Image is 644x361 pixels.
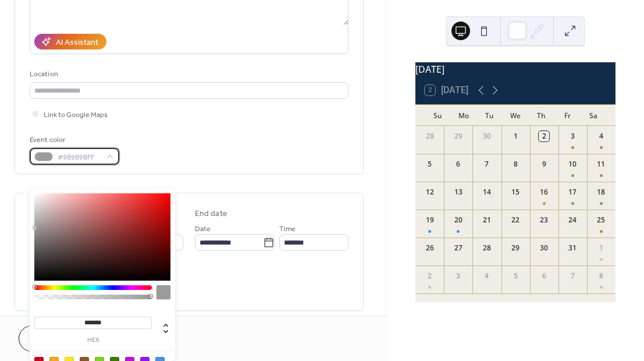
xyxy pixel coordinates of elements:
[453,271,464,281] div: 3
[482,131,492,141] div: 30
[482,187,492,197] div: 14
[567,271,578,281] div: 7
[279,223,296,235] span: Time
[425,105,451,126] div: Su
[425,159,435,169] div: 5
[539,187,549,197] div: 16
[510,243,521,253] div: 29
[425,187,435,197] div: 12
[567,243,578,253] div: 31
[44,109,108,121] span: Link to Google Maps
[539,215,549,225] div: 23
[19,325,90,352] button: Cancel
[596,271,606,281] div: 8
[425,271,435,281] div: 2
[482,159,492,169] div: 7
[596,243,606,253] div: 1
[510,271,521,281] div: 5
[510,187,521,197] div: 15
[510,159,521,169] div: 8
[510,215,521,225] div: 22
[451,105,477,126] div: Mo
[528,105,554,126] div: Th
[453,187,464,197] div: 13
[425,131,435,141] div: 28
[482,215,492,225] div: 21
[453,243,464,253] div: 27
[30,68,346,80] div: Location
[482,271,492,281] div: 4
[453,131,464,141] div: 29
[453,159,464,169] div: 6
[510,131,521,141] div: 1
[30,134,117,146] div: Event color
[453,215,464,225] div: 20
[195,208,227,220] div: End date
[34,34,106,49] button: AI Assistant
[539,131,549,141] div: 2
[195,223,211,235] span: Date
[554,105,581,126] div: Fr
[425,215,435,225] div: 19
[539,159,549,169] div: 9
[567,215,578,225] div: 24
[34,337,152,344] label: hex
[476,105,503,126] div: Tu
[596,187,606,197] div: 18
[567,131,578,141] div: 3
[58,151,101,164] span: #9B9B9BFF
[539,243,549,253] div: 30
[567,187,578,197] div: 17
[596,215,606,225] div: 25
[415,62,615,76] div: [DATE]
[596,159,606,169] div: 11
[56,37,98,49] div: AI Assistant
[567,159,578,169] div: 10
[503,105,529,126] div: We
[425,243,435,253] div: 26
[482,243,492,253] div: 28
[580,105,606,126] div: Sa
[539,271,549,281] div: 6
[596,131,606,141] div: 4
